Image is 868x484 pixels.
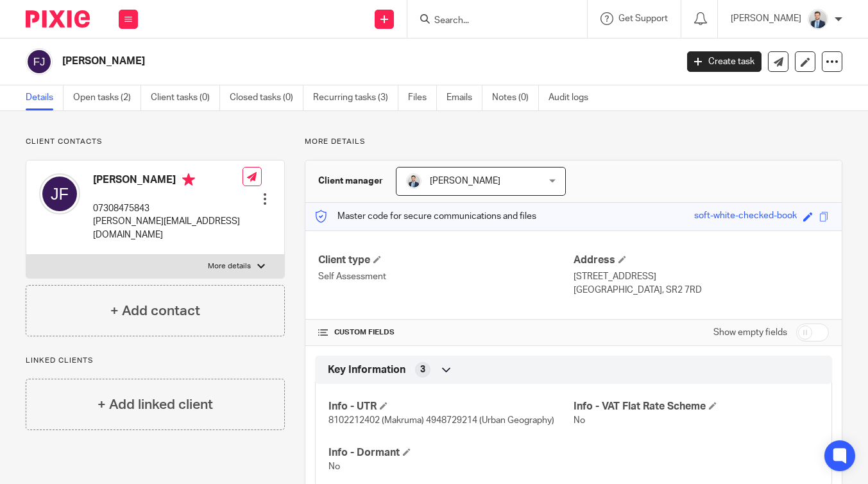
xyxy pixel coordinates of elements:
a: Notes (0) [492,85,539,110]
h4: [PERSON_NAME] [93,173,243,189]
h2: [PERSON_NAME] [62,55,547,68]
a: Create task [687,51,762,72]
img: LinkedIn%20Profile.jpeg [808,9,828,30]
input: Search [433,15,549,27]
span: Get Support [618,14,668,23]
p: [PERSON_NAME] [731,12,801,25]
img: LinkedIn%20Profile.jpeg [406,173,421,189]
h4: Client type [318,254,574,267]
a: Files [408,85,437,110]
p: More details [208,261,251,272]
img: Pixie [26,10,90,28]
a: Audit logs [549,85,598,110]
img: svg%3E [39,173,80,214]
p: [GEOGRAPHIC_DATA], SR2 7RD [574,284,829,297]
span: No [328,462,340,471]
a: Emails [447,85,482,110]
div: soft-white-checked-book [694,209,797,224]
span: No [574,416,585,425]
a: Closed tasks (0) [230,85,303,110]
p: Client contacts [26,137,285,147]
h4: CUSTOM FIELDS [318,327,574,338]
span: 3 [420,363,425,376]
p: [PERSON_NAME][EMAIL_ADDRESS][DOMAIN_NAME] [93,215,243,241]
a: Recurring tasks (3) [313,85,398,110]
span: [PERSON_NAME] [430,177,500,186]
img: svg%3E [26,48,53,75]
h4: Info - Dormant [328,446,574,460]
span: 8102212402 (Makruma) 4948729214 (Urban Geography) [328,416,554,425]
p: [STREET_ADDRESS] [574,270,829,283]
a: Client tasks (0) [151,85,220,110]
p: More details [305,137,842,147]
p: Self Assessment [318,270,574,283]
h4: + Add linked client [98,395,213,415]
p: Linked clients [26,356,285,366]
h4: Address [574,254,829,267]
h4: Info - VAT Flat Rate Scheme [574,400,819,413]
label: Show empty fields [713,326,787,339]
i: Primary [182,173,195,186]
a: Open tasks (2) [73,85,141,110]
h3: Client manager [318,175,383,187]
h4: Info - UTR [328,400,574,413]
h4: + Add contact [110,301,200,321]
a: Details [26,85,64,110]
p: Master code for secure communications and files [315,210,536,223]
p: 07308475843 [93,202,243,215]
span: Key Information [328,363,405,377]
